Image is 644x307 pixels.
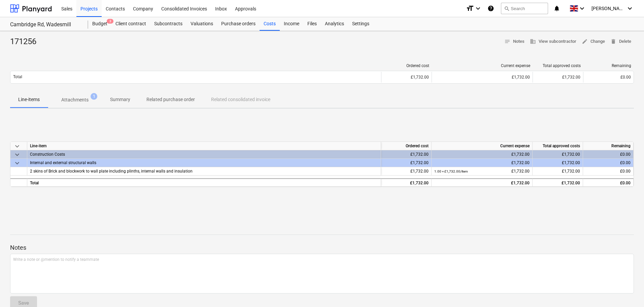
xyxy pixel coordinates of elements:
small: 1.00 × £1,732.00 / item [434,170,468,173]
div: Total approved costs [536,63,581,68]
span: 1 [91,93,97,100]
div: £1,732.00 [535,159,580,167]
p: Summary [110,96,130,103]
div: £1,732.00 [535,179,580,187]
i: keyboard_arrow_down [474,4,482,12]
div: Total approved costs [533,142,583,150]
span: Notes [504,38,524,45]
div: £1,732.00 [434,150,530,159]
i: keyboard_arrow_down [578,4,586,12]
div: £0.00 [586,167,631,176]
div: £1,732.00 [536,75,580,80]
i: keyboard_arrow_down [626,4,634,12]
div: £1,732.00 [535,150,580,159]
span: delete [610,38,616,44]
div: Current expense [435,63,530,68]
span: business [530,38,536,44]
span: Delete [610,38,631,45]
button: Notes [502,36,527,47]
span: notes [504,38,510,44]
a: Settings [348,17,373,31]
i: notifications [553,4,560,12]
iframe: Chat Widget [610,275,644,307]
div: Internal and external structural walls [30,159,378,167]
div: £0.00 [586,179,631,187]
p: Attachments [61,96,89,103]
span: 3 [107,19,113,24]
button: Change [579,36,608,47]
span: 2 skins of Brick and blockwork to wall plate including plinths, internal walls and insulation [30,169,193,174]
div: Remaining [586,63,631,68]
span: keyboard_arrow_down [13,142,21,150]
div: £1,732.00 [434,179,530,187]
a: Analytics [321,17,348,31]
span: Change [582,38,605,45]
div: Line-item [27,142,381,150]
div: £1,732.00 [384,167,429,176]
div: Budget [88,17,111,31]
div: £0.00 [586,150,631,159]
p: Related purchase order [146,96,195,103]
div: Construction Costs [30,150,378,158]
a: Income [280,17,303,31]
div: £1,732.00 [384,150,429,159]
div: Remaining [583,142,634,150]
div: Ordered cost [384,63,429,68]
div: £1,732.00 [535,167,580,176]
a: Costs [260,17,280,31]
i: Knowledge base [487,4,494,12]
span: View subcontractor [530,38,576,45]
div: Current expense [432,142,533,150]
div: £1,732.00 [384,75,429,80]
button: Delete [608,36,634,47]
span: keyboard_arrow_down [13,159,21,167]
a: Budget3 [88,17,111,31]
div: £1,732.00 [384,179,429,187]
div: £0.00 [586,159,631,167]
span: keyboard_arrow_down [13,151,21,159]
div: Cambridge Rd, Wadesmill [10,21,80,28]
p: Total [13,74,22,80]
p: Notes [10,244,634,252]
span: search [504,6,509,11]
i: format_size [466,4,474,12]
span: [PERSON_NAME] [591,6,625,11]
button: View subcontractor [527,36,579,47]
a: Files [303,17,321,31]
div: £1,732.00 [435,75,530,80]
span: edit [582,38,588,44]
div: £1,732.00 [434,167,530,176]
div: £1,732.00 [384,159,429,167]
p: Line-items [18,96,40,103]
a: Valuations [187,17,217,31]
div: £1,732.00 [434,159,530,167]
div: £0.00 [586,75,631,80]
a: Subcontracts [150,17,187,31]
button: Search [501,3,548,14]
a: Purchase orders [217,17,260,31]
div: Ordered cost [381,142,432,150]
a: Client contract [111,17,150,31]
div: 171256 [10,36,42,47]
div: Total [27,178,381,187]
